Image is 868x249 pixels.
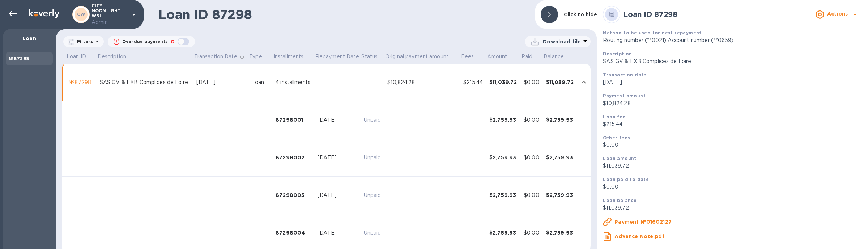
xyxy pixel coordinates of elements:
[522,53,542,60] span: Paid
[544,53,573,60] span: Balance
[318,154,358,161] div: [DATE]
[524,154,540,161] div: $0.00
[603,51,632,56] b: Description
[603,100,862,107] p: $10,824.28
[364,229,382,237] p: Unpaid
[603,93,646,98] b: Payment amount
[546,116,575,123] div: $2,759.93
[318,229,358,237] div: [DATE]
[543,38,581,45] p: Download file
[276,116,312,123] div: 87298001
[489,116,518,123] div: $2,759.93
[489,229,518,236] div: $2,759.93
[461,53,474,60] p: Fees
[315,53,359,60] p: Repayment Date
[108,36,195,47] button: Overdue payments0
[564,12,597,17] b: Click to hide
[546,79,575,86] div: $11,039.72
[92,18,128,26] p: Admin
[364,116,382,124] p: Unpaid
[546,154,575,161] div: $2,759.93
[69,79,94,86] div: №87298
[273,53,313,60] span: Installments
[614,219,672,225] u: Payment №01602127
[249,53,272,60] span: Type
[461,53,484,60] span: Fees
[546,191,575,199] div: $2,759.93
[546,229,575,236] div: $2,759.93
[603,58,862,65] p: SAS GV & FXB Complices de Loire
[603,141,862,149] p: $0.00
[522,53,533,60] p: Paid
[74,38,93,45] p: Filters
[578,77,589,88] button: expand row
[489,154,518,161] div: $2,759.93
[385,53,458,60] span: Original payment amount
[98,53,126,60] p: Description
[251,79,270,86] div: Loan
[603,177,649,182] b: Loan paid to date
[276,154,312,161] div: 87298002
[171,38,175,46] p: 0
[249,53,262,60] p: Type
[67,53,95,60] span: Loan ID
[387,79,458,86] div: $10,824.28
[603,156,636,161] b: Loan amount
[9,35,50,42] p: Loan
[158,7,529,22] h1: Loan ID 87298
[9,56,29,61] b: №87298
[603,114,625,119] b: Loan fee
[463,79,484,86] div: $215.44
[29,9,59,18] img: Logo
[603,162,862,170] p: $11,039.72
[603,183,862,191] p: $0.00
[603,121,862,128] p: $215.44
[318,116,358,124] div: [DATE]
[361,53,378,60] p: Status
[67,53,86,60] p: Loan ID
[273,53,304,60] p: Installments
[276,79,312,86] div: 4 installments
[100,79,191,86] div: SAS GV & FXB Complices de Loire
[603,79,862,86] p: [DATE]
[489,79,518,86] div: $11,039.72
[487,53,507,60] p: Amount
[614,233,664,239] u: Advance Note.pdf
[98,53,136,60] span: Description
[524,79,540,86] div: $0.00
[364,191,382,199] p: Unpaid
[122,38,168,45] p: Overdue payments
[603,72,646,77] b: Transaction date
[524,116,540,124] div: $0.00
[623,10,677,19] b: Loan ID 87298
[603,37,862,44] p: Routing number (**0021) Account number (**0659)
[318,191,358,199] div: [DATE]
[524,229,540,237] div: $0.00
[487,53,517,60] span: Amount
[544,53,564,60] p: Balance
[489,191,518,199] div: $2,759.93
[276,191,312,199] div: 87298003
[524,191,540,199] div: $0.00
[194,53,247,60] span: Transaction Date
[364,154,382,161] p: Unpaid
[194,53,237,60] p: Transaction Date
[603,135,630,140] b: Other fees
[603,204,862,212] p: $11,039.72
[385,53,448,60] p: Original payment amount
[92,3,128,26] p: CITY MOONLIGHT W&L
[603,198,637,203] b: Loan balance
[827,11,848,17] b: Actions
[77,12,85,17] b: CW
[276,229,312,236] div: 87298004
[603,30,701,35] b: Method to be used for next repayment
[196,79,246,86] div: [DATE]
